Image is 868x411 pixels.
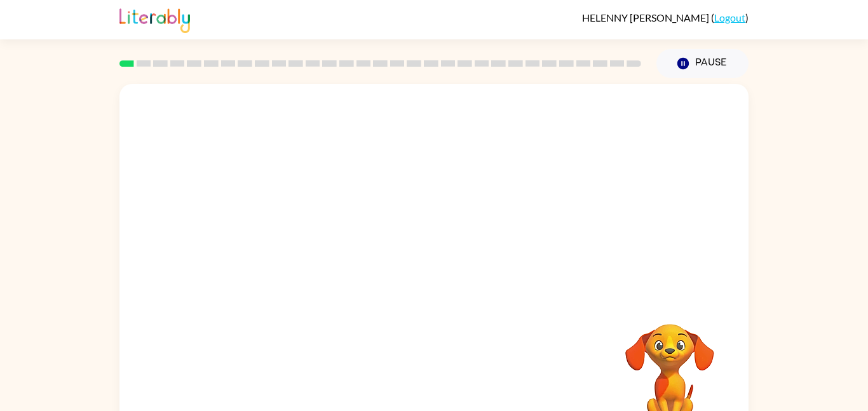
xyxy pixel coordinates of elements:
[119,5,190,33] img: Literably
[714,11,745,24] a: Logout
[582,11,749,24] div: ( )
[582,11,711,24] span: HELENNY [PERSON_NAME]
[656,49,749,78] button: Pause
